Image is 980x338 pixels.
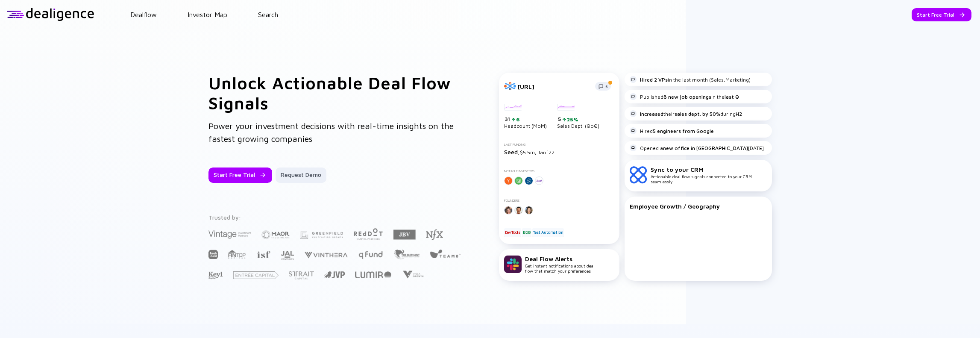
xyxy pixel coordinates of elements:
div: Headcount (MoM) [504,104,547,129]
button: Request Demo [276,168,326,183]
div: $5.5m, Jan `22 [504,148,614,156]
div: Notable Investors [504,169,614,173]
div: Sales Dept. (QoQ) [557,104,599,129]
div: Founders [504,199,614,203]
img: FINTOP Capital [228,250,246,259]
div: Actionable deal flow signals connected to your CRM seamlessly [651,166,767,184]
h1: Unlock Actionable Deal Flow Signals [208,73,465,113]
button: Start Free Trial [208,168,272,183]
span: Seed, [504,148,520,156]
strong: Increased [640,111,663,117]
img: Red Dot Capital Partners [353,226,383,241]
strong: new office in [GEOGRAPHIC_DATA] [663,145,748,151]
img: Strait Capital [289,271,314,279]
img: The Elephant [393,250,420,259]
div: Trusted by: [208,214,462,221]
span: Power your investment decisions with real-time insights on the fastest growing companies [208,121,454,144]
img: Team8 [430,249,461,258]
a: Search [258,11,278,18]
strong: 8 new job openings [663,94,711,100]
img: Jerusalem Venture Partners [324,271,345,278]
div: Opened a [DATE] [630,144,764,151]
strong: 5 engineers from Google [653,128,714,134]
div: 5 [558,116,599,123]
div: in the last month (Sales,Marketing) [630,76,751,83]
div: Last Funding [504,143,614,147]
img: Maor Investments [261,228,290,242]
div: 25% [566,116,578,123]
div: [URL] [518,83,590,90]
div: Test Automation [532,228,564,237]
img: Q Fund [358,250,383,260]
div: Get instant notifications about deal flow that match your preferences [525,255,595,273]
div: B2B [522,228,531,237]
strong: sales dept. by 50% [675,111,720,117]
img: Vinthera [304,251,348,259]
a: Investor Map [188,11,227,18]
img: Lumir Ventures [355,271,391,278]
img: Key1 Capital [208,271,223,279]
img: Greenfield Partners [300,231,343,239]
strong: Hired 2 VPs [640,76,668,83]
a: Dealflow [130,11,157,18]
img: Israel Secondary Fund [256,250,270,258]
div: Sync to your CRM [651,166,767,173]
strong: H2 [736,111,742,117]
div: 31 [505,116,547,123]
div: Employee Growth / Geography [630,203,767,210]
img: JBV Capital [393,229,416,240]
div: Hired [630,127,714,134]
button: Start Free Trial [912,8,971,21]
div: their during [630,110,742,117]
div: Published in the [630,93,739,100]
div: Deal Flow Alerts [525,255,595,262]
img: Entrée Capital [233,271,279,279]
strong: last Q [725,94,739,100]
img: Viola Growth [402,270,424,279]
div: 6 [515,116,520,123]
div: DevTools [504,228,521,237]
img: JAL Ventures [281,251,294,260]
img: Vintage Investment Partners [208,229,251,239]
img: NFX [426,229,443,240]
